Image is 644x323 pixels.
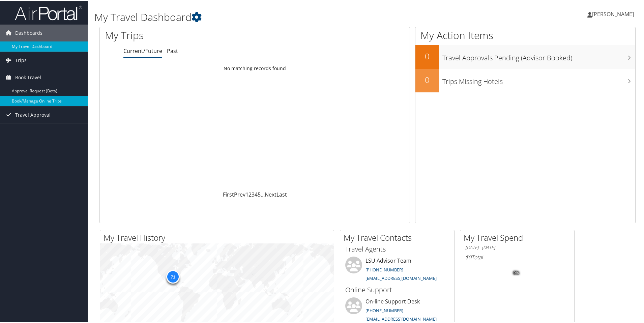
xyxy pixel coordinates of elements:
span: Book Travel [15,68,41,85]
a: 2 [248,190,252,198]
span: … [261,190,265,198]
a: Past [167,47,178,54]
a: Last [276,190,287,198]
h2: 0 [415,50,439,61]
a: Next [265,190,276,198]
h3: Travel Approvals Pending (Advisor Booked) [442,49,635,62]
h3: Travel Agents [345,244,449,253]
h1: My Action Items [415,28,635,42]
span: [PERSON_NAME] [592,10,634,17]
a: 4 [255,190,258,198]
div: 71 [166,269,180,283]
span: Dashboards [15,24,42,41]
td: No matching records found [100,62,410,74]
h6: Total [465,253,569,260]
a: 3 [252,190,255,198]
h2: My Travel History [104,231,334,243]
a: First [223,190,234,198]
a: [PHONE_NUMBER] [365,266,403,272]
h2: 0 [415,74,439,85]
a: 1 [245,190,248,198]
h3: Online Support [345,285,449,294]
h3: Trips Missing Hotels [442,73,635,86]
h2: My Travel Spend [464,231,574,243]
span: Travel Approval [15,106,51,123]
a: [PERSON_NAME] [587,3,641,24]
span: $0 [465,253,471,260]
a: 0Travel Approvals Pending (Advisor Booked) [415,45,635,68]
a: [PHONE_NUMBER] [365,307,403,313]
a: Current/Future [123,47,162,54]
h1: My Travel Dashboard [94,9,459,24]
a: 0Trips Missing Hotels [415,68,635,92]
a: 5 [258,190,261,198]
h1: My Trips [105,28,275,42]
h2: My Travel Contacts [344,231,454,243]
a: [EMAIL_ADDRESS][DOMAIN_NAME] [365,274,437,281]
h6: [DATE] - [DATE] [465,244,569,250]
a: Prev [234,190,245,198]
span: Trips [15,51,27,68]
img: airportal-logo.png [15,4,82,20]
tspan: 0% [514,270,519,274]
a: [EMAIL_ADDRESS][DOMAIN_NAME] [365,315,437,321]
li: LSU Advisor Team [342,256,452,284]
